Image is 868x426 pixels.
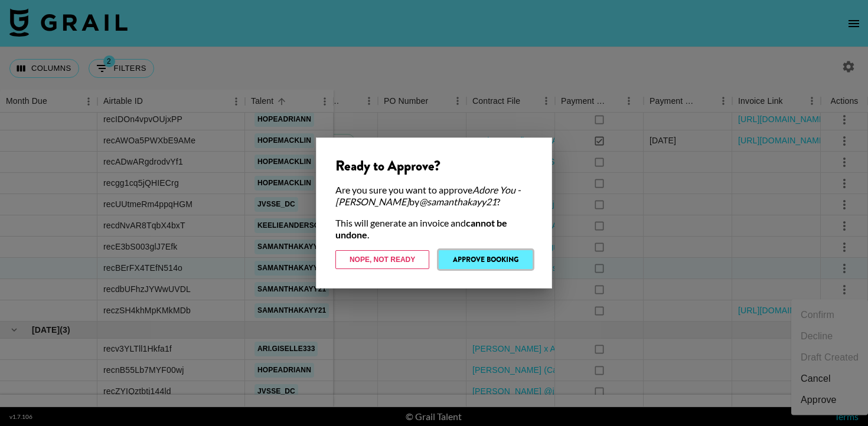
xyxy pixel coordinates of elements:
[335,184,533,208] div: Are you sure you want to approve by ?
[419,196,497,207] em: @ samanthakayy21
[335,217,533,241] div: This will generate an invoice and .
[439,250,533,269] button: Approve Booking
[335,217,507,240] strong: cannot be undone
[335,250,429,269] button: Nope, Not Ready
[335,157,533,175] div: Ready to Approve?
[335,184,521,207] em: Adore You - [PERSON_NAME]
